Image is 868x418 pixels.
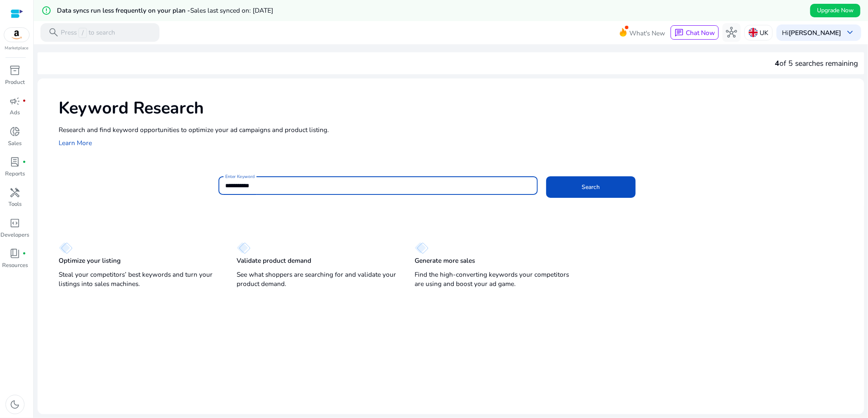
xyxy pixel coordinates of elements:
span: code_blocks [10,218,21,229]
p: Reports [5,170,25,178]
button: Upgrade Now [810,4,860,17]
span: hub [726,27,737,38]
span: fiber_manual_record [22,252,26,256]
span: donut_small [10,126,21,137]
p: Optimize your listing [59,256,121,265]
p: Steal your competitors’ best keywords and turn your listings into sales machines. [59,270,220,289]
span: keyboard_arrow_down [845,27,856,38]
span: dark_mode [10,399,21,410]
p: See what shoppers are searching for and validate your product demand. [237,270,398,289]
p: Find the high-converting keywords your competitors are using and boost your ad game. [415,270,576,289]
span: inventory_2 [10,65,21,76]
p: Marketplace [5,45,29,51]
p: Validate product demand [237,256,311,265]
span: fiber_manual_record [22,160,26,164]
h5: Data syncs run less frequently on your plan - [57,7,273,14]
h1: Keyword Research [59,98,856,119]
span: search [48,27,59,38]
span: handyman [10,187,21,198]
p: Sales [8,140,22,148]
div: of 5 searches remaining [775,58,858,69]
span: Sales last synced on: [DATE] [190,6,273,15]
span: Upgrade Now [817,6,854,15]
span: Chat Now [686,28,715,37]
span: lab_profile [10,156,21,167]
img: uk.svg [749,28,758,37]
span: campaign [10,96,21,107]
img: diamond.svg [237,242,251,254]
p: Generate more sales [415,256,475,265]
span: Search [582,183,600,191]
button: chatChat Now [671,25,718,40]
p: Ads [10,109,20,117]
p: Product [5,78,25,87]
p: Resources [2,262,28,270]
button: Search [546,176,635,198]
p: Research and find keyword opportunities to optimize your ad campaigns and product listing. [59,125,856,135]
p: UK [760,25,768,40]
span: book_4 [10,248,21,259]
b: [PERSON_NAME] [789,28,841,37]
img: diamond.svg [59,242,73,254]
p: Hi [782,30,841,36]
span: 4 [775,58,779,68]
mat-icon: error_outline [41,5,51,16]
mat-label: Enter Keyword [225,173,255,179]
p: Tools [8,200,22,209]
p: Press to search [61,28,115,38]
button: hub [722,23,741,42]
span: What's New [629,26,665,40]
img: diamond.svg [415,242,429,254]
a: Learn More [59,138,92,147]
span: / [78,28,86,38]
span: chat [674,28,684,38]
img: amazon.svg [4,28,30,42]
p: Developers [1,231,30,240]
span: fiber_manual_record [22,99,26,103]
